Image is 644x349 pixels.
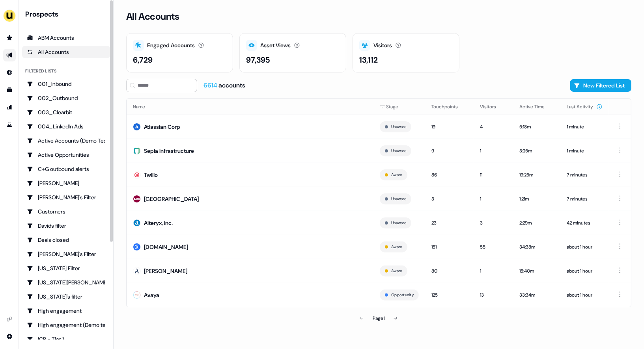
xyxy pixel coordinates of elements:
a: Go to Georgia Filter [22,262,110,275]
div: Sepia Infrastructure [144,147,194,155]
div: 3 [431,195,467,203]
div: about 1 hour [567,267,603,275]
a: All accounts [22,46,110,58]
div: 13,112 [359,54,378,66]
div: Filtered lists [25,68,56,74]
div: accounts [203,81,245,90]
div: 151 [431,243,467,251]
a: Go to 002_Outbound [22,92,110,104]
button: Unaware [391,147,406,154]
button: Unaware [391,195,406,202]
a: Go to templates [3,84,16,96]
div: 004_LinkedIn Ads [27,123,105,130]
div: 001_Inbound [27,80,105,88]
button: Aware [391,243,402,251]
div: ABM Accounts [27,34,105,42]
a: Go to High engagement (Demo testing) [22,319,110,331]
div: 1 minute [567,147,603,155]
div: [US_STATE] Filter [27,264,105,272]
div: Avaya [144,291,159,299]
div: 80 [431,267,467,275]
div: 42 minutes [567,219,603,227]
div: about 1 hour [567,243,603,251]
button: Touchpoints [431,100,467,114]
div: 7 minutes [567,195,603,203]
div: C+G outbound alerts [27,165,105,173]
div: Asset Views [260,41,291,50]
div: 1 [480,267,507,275]
a: Go to C+G outbound alerts [22,163,110,175]
div: 1 [480,147,507,155]
div: All Accounts [27,48,105,56]
div: 1 [480,195,507,203]
button: Visitors [480,100,506,114]
div: 97,395 [246,54,270,66]
a: Go to Georgia Slack [22,276,110,289]
a: Go to 003_Clearbit [22,106,110,119]
div: 19 [431,123,467,131]
a: Go to High engagement [22,304,110,317]
a: Go to outbound experience [3,49,16,61]
div: Active Accounts (Demo Test) [27,137,105,145]
div: Active Opportunities [27,151,105,159]
div: 2:29m [519,219,554,227]
a: ABM Accounts [22,32,110,44]
div: Stage [380,103,419,111]
div: [PERSON_NAME]'s Filter [27,193,105,201]
a: Go to Deals closed [22,234,110,246]
div: 3:25m [519,147,554,155]
div: [US_STATE]'s filter [27,293,105,301]
button: Last Activity [567,100,603,114]
div: Page 1 [373,314,385,322]
button: Unaware [391,123,406,130]
button: Aware [391,171,402,178]
div: High engagement (Demo testing) [27,321,105,329]
button: Aware [391,267,402,275]
div: 1:21m [519,195,554,203]
div: 33:34m [519,291,554,299]
div: [US_STATE][PERSON_NAME] [27,278,105,286]
button: Unaware [391,219,406,226]
a: Go to Active Opportunities [22,149,110,161]
a: Go to Georgia's filter [22,290,110,303]
div: 55 [480,243,507,251]
a: Go to Inbound [3,66,16,79]
div: 003_Clearbit [27,108,105,116]
button: New Filtered List [570,79,631,92]
div: 7 minutes [567,171,603,179]
a: Go to ICP - Tier 1 [22,333,110,345]
div: 125 [431,291,467,299]
div: 002_Outbound [27,94,105,102]
div: Visitors [373,41,392,50]
a: Go to integrations [3,330,16,343]
div: 34:38m [519,243,554,251]
div: Davids filter [27,222,105,230]
a: Go to Customers [22,205,110,218]
div: 4 [480,123,507,131]
a: Go to Geneviève's Filter [22,248,110,260]
div: [PERSON_NAME]'s Filter [27,250,105,258]
div: 15:40m [519,267,554,275]
a: Go to Charlotte Stone [22,177,110,189]
a: Go to Charlotte's Filter [22,191,110,204]
div: Engaged Accounts [147,41,195,50]
th: Name [127,99,373,115]
div: 3 [480,219,507,227]
div: 86 [431,171,467,179]
div: 1 minute [567,123,603,131]
div: [PERSON_NAME] [144,267,187,275]
a: Go to attribution [3,101,16,113]
div: 9 [431,147,467,155]
div: [DOMAIN_NAME] [144,243,188,251]
div: 11 [480,171,507,179]
div: Customers [27,208,105,215]
div: Twilio [144,171,158,179]
button: Opportunity [391,291,414,299]
div: Alteryx, Inc. [144,219,173,227]
div: ICP - Tier 1 [27,335,105,343]
div: 6,729 [133,54,153,66]
div: Atlassian Corp [144,123,180,131]
div: High engagement [27,307,105,315]
button: Active Time [519,100,554,114]
div: about 1 hour [567,291,603,299]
